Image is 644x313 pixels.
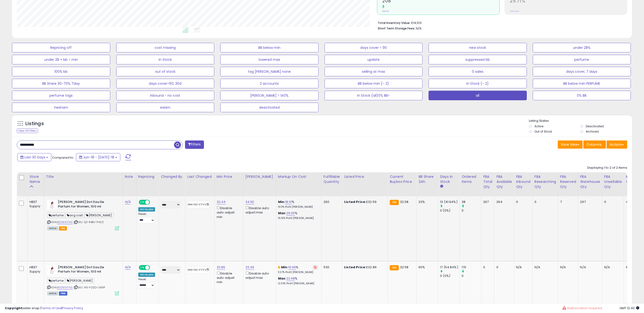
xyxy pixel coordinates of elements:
button: days cover>60, 30d [116,79,215,88]
button: BB Share 30-70% 7day [12,79,110,88]
button: perfume tags [12,91,110,100]
b: Min: [281,265,288,269]
div: Disable auto adjust min [217,271,240,285]
div: Markup on Cost [278,174,319,179]
div: Days In Stock [440,174,458,184]
div: Title [46,174,121,179]
button: selling at max [325,67,423,76]
span: | SKU: QZ-RBRJ-PHCZ [74,220,104,224]
div: FBA inbound Qty [516,174,530,189]
div: Disable auto adjust max [245,271,272,280]
button: days cover, 7 days [533,67,631,76]
div: FBA Researching Qty [534,174,556,189]
div: £32.59 [344,200,384,204]
div: £32.89 [344,265,384,269]
div: Win BuyBox [138,273,155,277]
button: Repricing off [12,43,110,52]
div: 0 [534,200,554,204]
div: 0 (0%) [440,274,459,278]
button: tag [PERSON_NAME] none [220,67,319,76]
th: CSV column name: cust_attr_2_Changed by [159,172,185,196]
a: B0086I7AIS [57,285,73,290]
th: The percentage added to the cost of goods (COGS) that forms the calculator for Min & Max prices. [276,172,321,196]
a: Privacy Policy [62,306,83,310]
a: 19.99 [288,265,296,270]
h5: Listings [25,120,44,127]
span: [PERSON_NAME] [65,278,94,283]
div: 0 [604,200,620,204]
div: % [278,265,318,274]
div: FBA Total Qty [483,174,492,189]
b: [PERSON_NAME] Dot Eau De Parfum for Women, 100 ml [58,265,116,275]
div: seller snap | | [5,306,83,311]
div: Displaying 1 to 2 of 2 items [587,166,627,170]
span: 32.58 [400,265,409,269]
th: CSV column name: cust_attr_1_Last Changed [185,172,215,196]
b: Max: [278,276,286,281]
a: 22.68 [286,276,295,281]
b: Listed Price: [344,265,366,269]
div: 170 [462,265,481,269]
button: days cover > 90 [325,43,423,52]
div: N/A [604,265,620,269]
p: 11.07% Profit [PERSON_NAME] [278,271,318,274]
small: FBA [390,200,399,205]
li: £14,513 [378,20,624,25]
div: 0 [483,265,491,269]
button: suppressed bb [429,55,527,64]
button: all [429,91,527,100]
span: ON [139,200,145,204]
div: 0 [462,274,481,278]
label: Active [534,124,543,128]
a: N/A [125,265,131,270]
div: HBST Supply [29,265,40,274]
a: Terms of Use [41,306,61,310]
button: BB below min [220,43,319,52]
button: perfume [533,55,631,64]
div: 0 [462,208,481,213]
div: % [278,211,318,220]
a: B0086I7AIS [57,220,73,224]
div: Win BuyBox [138,207,155,212]
div: 260 [324,200,338,204]
span: perfume [47,212,65,218]
img: 3160JULL9TL._SL40_.jpg [47,265,57,275]
button: BB below min PERFUME [533,79,631,88]
a: 18.01 [285,200,292,204]
span: OFF [149,200,157,204]
div: N/A [580,265,598,269]
span: OFF [149,265,157,269]
div: 267 [580,200,598,204]
small: FBA [390,265,399,270]
span: N/A [416,26,422,31]
div: Note [125,174,134,179]
p: 10.11% Profit [PERSON_NAME] [278,205,318,209]
button: deactivated [220,103,319,112]
span: Jun-18 - [DATE]-18 [83,155,114,160]
button: 0% BB [533,91,631,100]
div: ASIN: [47,200,119,230]
button: BB below min (- 2) [325,79,423,88]
label: Out of Stock [534,129,552,134]
button: Actions [607,140,627,149]
div: % [278,276,318,285]
a: 32.89 [217,265,225,270]
button: inbound - no cost [116,91,215,100]
div: HBST Supply [29,200,40,208]
div: [PERSON_NAME] [245,174,274,179]
div: 0 [496,265,510,269]
button: 2 accounts [220,79,319,88]
div: Min Price [217,174,241,179]
small: Prev: 0 [382,10,389,13]
a: 34.90 [245,200,254,204]
div: Preset: [138,212,155,223]
div: Changed by [161,174,183,179]
div: Clear All Filters [17,129,38,133]
button: In Stock (- 2) [429,79,527,88]
button: update [325,55,423,64]
span: FBA [59,226,67,230]
div: 23% [418,200,434,204]
div: 9651.30 [626,265,638,269]
span: All listings currently available for purchase on Amazon [47,291,58,296]
div: 7 [560,200,574,204]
